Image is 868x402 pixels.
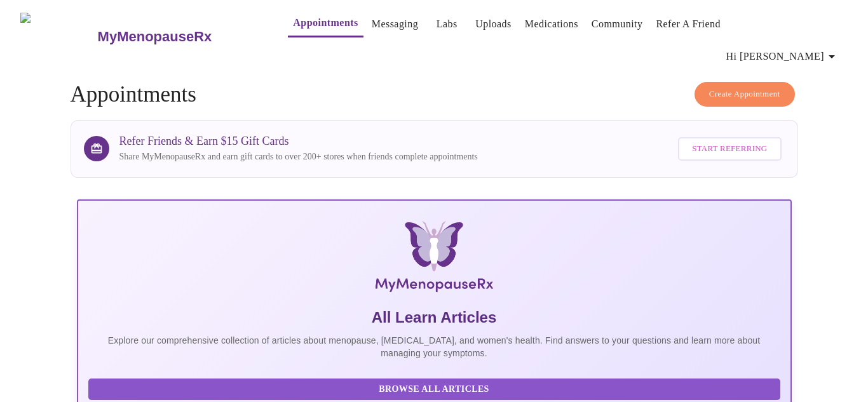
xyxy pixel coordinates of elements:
a: Community [592,15,643,33]
button: Community [587,11,648,37]
button: Hi [PERSON_NAME] [721,44,844,69]
h3: Refer Friends & Earn $15 Gift Cards [119,135,478,148]
a: MyMenopauseRx [96,15,262,59]
p: Share MyMenopauseRx and earn gift cards to over 200+ stores when friends complete appointments [119,151,478,163]
button: Appointments [288,10,363,37]
h3: MyMenopauseRx [98,29,212,45]
a: Labs [437,15,458,33]
h4: Appointments [71,82,798,107]
a: Start Referring [675,131,784,167]
a: Browse All Articles [88,383,783,394]
button: Messaging [367,11,423,37]
a: Medications [525,15,578,33]
span: Hi [PERSON_NAME] [726,48,839,65]
button: Medications [520,11,583,37]
button: Start Referring [678,137,781,161]
img: MyMenopauseRx Logo [195,221,672,297]
a: Messaging [372,15,418,33]
button: Create Appointment [695,82,795,107]
h5: All Learn Articles [88,307,780,328]
button: Refer a Friend [651,11,726,37]
span: Start Referring [692,142,767,156]
a: Uploads [475,15,512,33]
p: Explore our comprehensive collection of articles about menopause, [MEDICAL_DATA], and women's hea... [88,334,780,359]
span: Browse All Articles [101,382,768,398]
a: Refer a Friend [656,15,721,33]
button: Browse All Articles [88,379,780,401]
span: Create Appointment [709,87,780,102]
a: Appointments [293,14,358,32]
button: Labs [426,11,467,37]
img: MyMenopauseRx Logo [20,13,96,60]
button: Uploads [470,11,517,37]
